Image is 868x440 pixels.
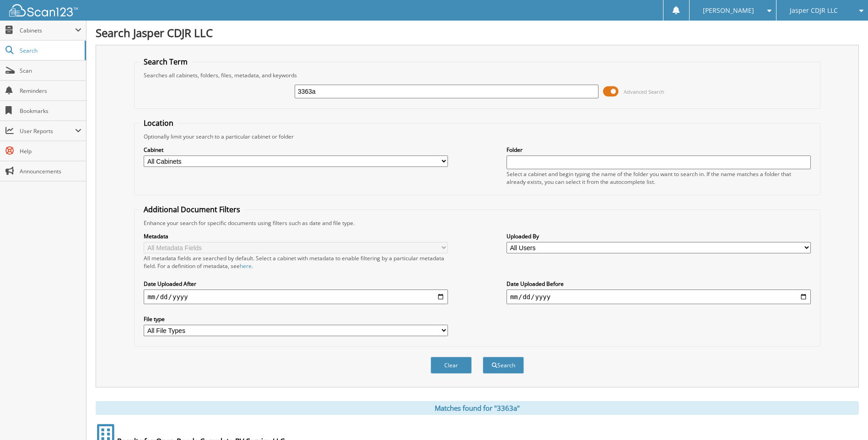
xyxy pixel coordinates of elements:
span: Cabinets [20,27,75,34]
span: Announcements [20,167,81,175]
span: Jasper CDJR LLC [790,8,838,13]
button: Search [483,357,524,374]
span: Advanced Search [624,88,664,95]
span: [PERSON_NAME] [703,8,754,13]
label: Uploaded By [507,232,811,240]
img: scan123-logo-white.svg [9,4,78,16]
span: Bookmarks [20,107,81,115]
div: Searches all cabinets, folders, files, metadata, and keywords [139,71,815,79]
h1: Search Jasper CDJR LLC [96,25,859,40]
span: Scan [20,67,81,75]
input: start [144,290,448,304]
legend: Search Term [139,57,192,67]
a: here [240,262,252,270]
label: Metadata [144,232,448,240]
span: Help [20,147,81,155]
div: Enhance your search for specific documents using filters such as date and file type. [139,219,815,227]
label: Date Uploaded Before [507,280,811,288]
span: Search [20,47,80,54]
div: Select a cabinet and begin typing the name of the folder you want to search in. If the name match... [507,170,811,186]
legend: Additional Document Filters [139,204,245,215]
iframe: Chat Widget [822,396,868,440]
span: User Reports [20,127,75,135]
label: File type [144,315,448,323]
div: Optionally limit your search to a particular cabinet or folder [139,133,815,140]
input: end [507,290,811,304]
legend: Location [139,118,178,128]
div: All metadata fields are searched by default. Select a cabinet with metadata to enable filtering b... [144,254,448,270]
span: Reminders [20,87,81,95]
label: Cabinet [144,146,448,154]
label: Folder [507,146,811,154]
button: Clear [431,357,472,374]
label: Date Uploaded After [144,280,448,288]
div: Matches found for "3363a" [96,401,859,415]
